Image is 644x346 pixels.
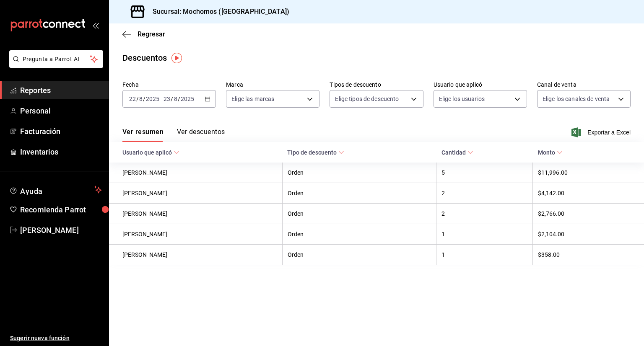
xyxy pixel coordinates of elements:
th: $4,142.00 [533,183,644,204]
th: Orden [282,224,436,245]
label: Marca [226,82,319,88]
span: Ayuda [20,185,91,195]
input: -- [174,96,178,102]
button: Ver resumen [122,128,164,142]
input: -- [129,96,136,102]
th: Orden [282,204,436,224]
label: Usuario que aplicó [434,82,527,88]
th: Orden [282,163,436,183]
button: Regresar [122,30,165,38]
span: Recomienda Parrot [20,204,102,215]
th: 2 [436,183,533,204]
span: Usuario que aplicó [122,149,179,156]
span: Elige las marcas [231,95,274,103]
label: Tipos de descuento [330,82,423,88]
th: $358.00 [533,245,644,265]
th: 1 [436,224,533,245]
th: [PERSON_NAME] [109,163,282,183]
span: / [143,96,145,102]
span: Elige los usuarios [439,95,485,103]
label: Canal de venta [537,82,631,88]
th: [PERSON_NAME] [109,224,282,245]
button: Pregunta a Parrot AI [9,50,103,68]
button: Exportar a Excel [573,127,631,137]
th: 1 [436,245,533,265]
button: Ver descuentos [177,128,225,142]
th: $2,104.00 [533,224,644,245]
th: 2 [436,204,533,224]
span: - [161,96,162,102]
img: Tooltip marker [171,53,182,63]
span: / [171,96,173,102]
span: Tipo de descuento [287,149,344,156]
input: ---- [145,96,160,102]
th: $11,996.00 [533,163,644,183]
th: 5 [436,163,533,183]
span: Elige tipos de descuento [335,95,399,103]
input: -- [139,96,143,102]
th: Orden [282,245,436,265]
h3: Sucursal: Mochomos ([GEOGRAPHIC_DATA]) [146,7,289,17]
div: Descuentos [122,52,167,64]
div: navigation tabs [122,128,225,142]
span: Inventarios [20,146,102,158]
span: Sugerir nueva función [10,334,102,343]
span: Elige los canales de venta [543,95,610,103]
th: Orden [282,183,436,204]
span: Cantidad [441,149,473,156]
span: Monto [538,149,563,156]
th: $2,766.00 [533,204,644,224]
span: [PERSON_NAME] [20,225,102,236]
span: Pregunta a Parrot AI [23,55,90,64]
span: Facturación [20,126,102,137]
a: Pregunta a Parrot AI [6,61,103,70]
th: [PERSON_NAME] [109,204,282,224]
button: open_drawer_menu [92,22,99,28]
span: / [178,96,180,102]
span: Reportes [20,85,102,96]
span: / [136,96,139,102]
span: Regresar [138,30,165,38]
label: Fecha [122,82,216,88]
input: -- [163,96,171,102]
input: ---- [180,96,195,102]
th: [PERSON_NAME] [109,183,282,204]
span: Personal [20,105,102,116]
th: [PERSON_NAME] [109,245,282,265]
